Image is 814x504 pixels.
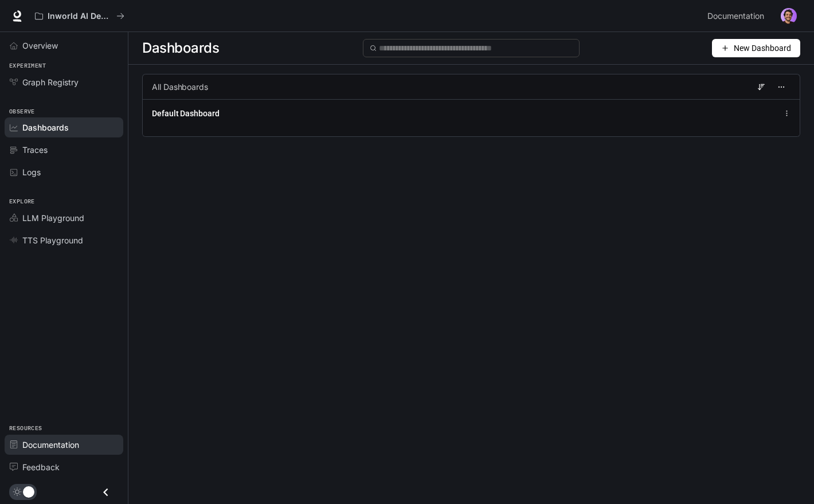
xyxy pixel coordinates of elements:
button: New Dashboard [712,39,800,57]
a: LLM Playground [5,208,123,228]
p: Inworld AI Demos [48,11,112,21]
a: Default Dashboard [152,108,220,119]
span: Feedback [22,461,60,473]
a: Graph Registry [5,72,123,92]
img: User avatar [781,8,797,24]
span: TTS Playground [22,234,83,246]
span: Traces [22,144,48,156]
span: Dashboards [22,121,69,133]
a: TTS Playground [5,230,123,250]
a: Documentation [5,435,123,455]
a: Feedback [5,457,123,477]
a: Dashboards [5,117,123,137]
span: Overview [22,40,58,52]
span: Graph Registry [22,76,79,88]
a: Overview [5,36,123,56]
a: Traces [5,140,123,160]
a: Logs [5,162,123,182]
span: Dark mode toggle [23,485,34,498]
button: User avatar [777,5,800,27]
span: Documentation [707,9,764,23]
span: All Dashboards [152,81,208,93]
span: New Dashboard [734,42,791,54]
span: Logs [22,166,41,178]
button: All workspaces [30,5,130,27]
span: Documentation [22,439,79,451]
a: Documentation [703,5,773,27]
span: LLM Playground [22,212,84,224]
button: Close drawer [93,481,119,504]
span: Dashboards [142,37,219,60]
